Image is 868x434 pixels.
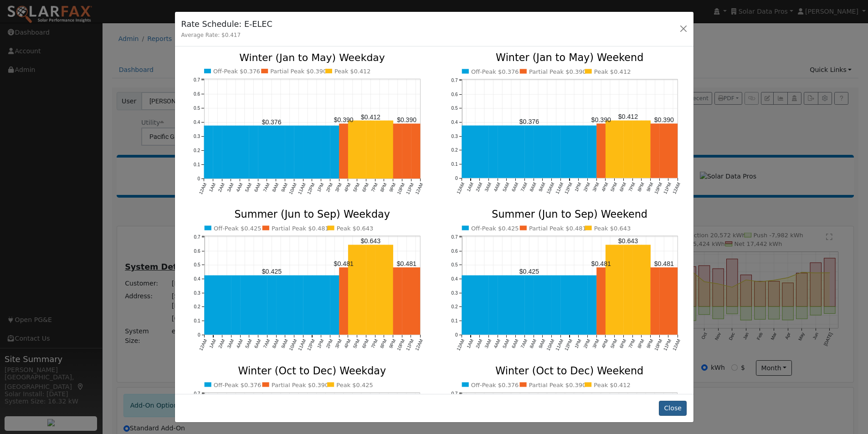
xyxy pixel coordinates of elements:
rect: onclick="" [285,276,294,335]
text: Off-Peak $0.425 [471,225,519,232]
text: 6PM [619,338,627,349]
text: Off-Peak $0.376 [471,68,519,75]
text: Off-Peak $0.425 [214,225,262,232]
text: 0.1 [452,162,458,167]
rect: onclick="" [462,276,471,335]
text: $0.643 [361,237,381,245]
text: 0 [198,332,200,337]
text: 10PM [654,182,663,195]
text: Peak $0.412 [594,68,631,75]
rect: onclick="" [384,245,393,335]
text: $0.376 [262,118,281,126]
text: 3AM [484,182,493,193]
rect: onclick="" [570,276,579,335]
text: Peak $0.425 [337,381,374,388]
rect: onclick="" [249,276,258,335]
rect: onclick="" [552,126,561,178]
text: Peak $0.643 [337,225,374,232]
text: 0.1 [452,318,458,323]
text: 9AM [538,182,546,193]
rect: onclick="" [507,126,516,178]
text: 10PM [396,182,406,195]
text: 3PM [592,338,601,349]
rect: onclick="" [632,121,642,178]
text: 4AM [235,338,244,349]
text: 5PM [610,338,618,349]
rect: onclick="" [222,276,231,335]
text: 0.7 [452,78,458,83]
rect: onclick="" [267,126,276,179]
rect: onclick="" [668,267,678,335]
text: 0.2 [194,148,200,153]
rect: onclick="" [596,267,606,335]
text: 0.4 [194,276,200,281]
text: 2AM [475,182,483,193]
text: 12AM [456,182,465,195]
rect: onclick="" [366,121,375,179]
rect: onclick="" [312,126,321,179]
rect: onclick="" [402,267,411,335]
rect: onclick="" [498,276,507,335]
text: 9AM [280,338,289,349]
text: Peak $0.643 [594,225,631,232]
text: 8AM [529,182,538,193]
rect: onclick="" [240,126,249,179]
text: Partial Peak $0.390 [529,68,586,75]
text: Partial Peak $0.481 [272,225,329,232]
text: 8PM [379,338,388,349]
rect: onclick="" [339,267,348,335]
rect: onclick="" [231,126,240,179]
rect: onclick="" [498,126,507,178]
rect: onclick="" [525,126,534,178]
text: 12AM [414,182,424,195]
text: 12PM [564,182,573,195]
text: Partial Peak $0.390 [529,381,586,388]
text: 6AM [253,338,262,349]
text: 10AM [546,182,555,195]
text: 8PM [637,182,645,193]
text: 0.5 [452,106,458,111]
text: 6AM [253,182,262,193]
rect: onclick="" [375,245,384,335]
text: 4AM [493,338,502,349]
text: 0.6 [194,92,200,97]
span: Average Rate: $0.417 [181,32,241,38]
text: 5AM [244,182,252,193]
text: 12PM [306,182,316,195]
rect: onclick="" [249,126,258,179]
rect: onclick="" [258,276,267,335]
text: 10PM [396,338,406,352]
rect: onclick="" [552,276,561,335]
text: $0.390 [654,117,674,124]
text: 0.3 [452,291,458,296]
text: 11AM [297,338,307,352]
rect: onclick="" [579,276,588,335]
rect: onclick="" [660,267,669,335]
rect: onclick="" [357,121,366,179]
rect: onclick="" [489,276,498,335]
text: $0.390 [397,117,416,124]
text: 0.5 [452,262,458,267]
text: $0.643 [618,237,638,245]
text: 0.7 [452,391,458,396]
rect: onclick="" [471,126,480,178]
rect: onclick="" [204,276,213,335]
text: 12AM [198,338,208,352]
rect: onclick="" [516,126,525,178]
text: 7PM [370,182,379,193]
rect: onclick="" [507,276,516,335]
text: 9AM [538,338,546,349]
rect: onclick="" [213,126,222,179]
rect: onclick="" [534,126,543,178]
rect: onclick="" [642,245,651,335]
text: Off-Peak $0.376 [471,381,519,388]
text: 6PM [361,338,370,349]
text: 5PM [352,182,361,193]
rect: onclick="" [560,126,570,178]
text: 1PM [574,182,582,193]
rect: onclick="" [480,126,489,178]
text: $0.425 [262,268,282,276]
rect: onclick="" [516,276,525,335]
rect: onclick="" [570,126,579,178]
text: $0.390 [591,117,611,124]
